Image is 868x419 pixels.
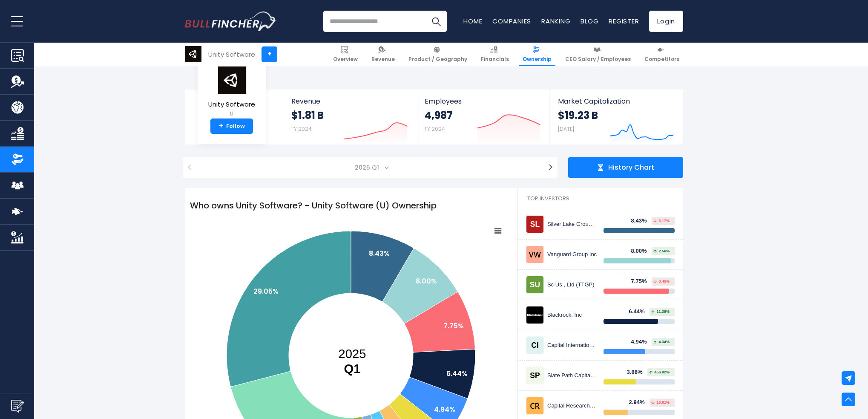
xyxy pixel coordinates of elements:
a: CEO Salary / Employees [561,43,635,66]
img: history chart [597,164,604,171]
img: U logo [217,66,247,95]
tspan: Q1 [344,362,361,376]
span: 2.56% [653,249,670,253]
span: CEO Salary / Employees [565,56,631,63]
a: Financials [477,43,513,66]
a: Companies [492,17,531,26]
span: Revenue [371,56,395,63]
img: U logo [185,46,201,62]
img: Ownership [11,153,24,166]
h2: Top Investors [517,188,683,209]
a: Competitors [641,43,683,66]
span: Product / Geography [408,56,467,63]
a: Register [609,17,639,26]
a: Employees 4,987 FY 2024 [416,90,549,144]
small: FY 2024 [291,125,312,133]
div: 4.94% [631,338,652,346]
strong: $19.23 B [558,109,598,122]
div: 2.94% [629,399,650,406]
a: Revenue [368,43,399,66]
span: 3.17% [653,219,670,223]
a: Login [649,11,683,32]
text: 8.00% [416,276,437,286]
span: 456.92% [649,370,670,374]
a: Revenue $1.81 B FY 2024 [283,90,416,144]
span: 2025 Q1 [201,157,539,178]
div: Unity Software [208,49,255,59]
a: + [262,46,277,62]
text: 4.94% [434,405,455,414]
span: 3.45% [653,280,670,283]
div: 6.44% [629,308,650,315]
strong: $1.81 B [291,109,324,122]
text: 7.75% [443,321,464,331]
a: Ranking [541,17,570,26]
h1: Who owns Unity Software? - Unity Software (U) Ownership [185,194,517,217]
img: Bullfincher logo [185,12,277,31]
span: Financials [481,56,509,63]
strong: + [219,122,223,130]
span: Unity Software [208,101,255,108]
button: > [543,157,558,178]
div: Vanguard Group Inc [547,251,597,258]
a: Overview [329,43,362,66]
text: 2025 [339,347,366,376]
span: Market Capitalization [558,97,674,105]
text: 8.43% [369,249,390,258]
a: Product / Geography [405,43,471,66]
a: Market Capitalization $19.23 B [DATE] [549,90,682,144]
span: History Chart [608,163,654,172]
small: U [208,110,255,118]
span: Ownership [523,56,552,63]
div: Sc Us , Ltd (TTGP) [547,281,597,289]
span: Employees [425,97,540,105]
div: 8.00% [631,248,652,255]
div: Slate Path Capital LP [547,372,597,379]
text: 6.44% [446,369,468,379]
a: +Follow [210,118,253,134]
a: Unity Software U [208,66,256,119]
text: 29.05% [253,286,279,296]
small: FY 2024 [425,125,445,133]
a: Go to homepage [185,12,276,31]
div: Capital International Investors [547,342,597,349]
span: 15.81% [651,401,670,405]
button: Search [425,11,447,32]
a: Ownership [519,43,555,66]
button: < [183,157,197,178]
div: 8.43% [631,217,652,225]
span: 2025 Q1 [351,162,384,173]
span: 11.38% [651,310,670,314]
span: Competitors [644,56,679,63]
a: Blog [581,17,598,26]
div: 7.75% [631,278,652,285]
span: Revenue [291,97,408,105]
div: 3.88% [627,369,648,376]
div: Blackrock, Inc [547,312,597,319]
a: Home [463,17,482,26]
span: 4.34% [653,340,670,344]
div: Capital Research Global Investors [547,402,597,410]
span: Overview [333,56,358,63]
div: Silver Lake Group, L.l.c [547,221,597,228]
strong: 4,987 [425,109,453,122]
small: [DATE] [558,125,574,133]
